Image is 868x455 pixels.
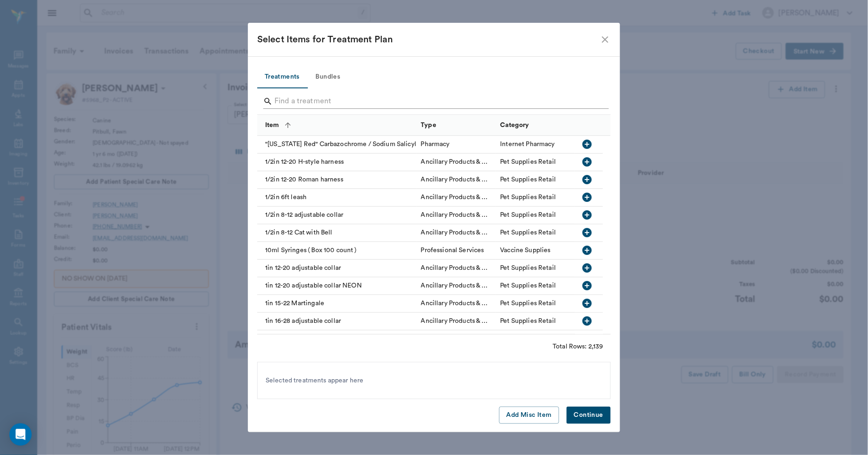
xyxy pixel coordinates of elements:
[421,299,491,308] div: Ancillary Products & Services
[257,136,416,154] div: "[US_STATE] Red" Carbazochrome / Sodium Salicylate (10mgml/250mg/ml) 100ml
[500,246,550,255] div: Vaccine Supplies
[257,66,307,88] button: Treatments
[495,114,575,135] div: Category
[257,313,416,330] div: 1in 16-28 adjustable collar
[281,119,294,132] button: Sort
[257,171,416,189] div: 1/2in 12-20 Roman harness
[257,224,416,242] div: 1/2in 8-12 Cat with Bell
[257,242,416,260] div: 10ml Syringes ( Box 100 count )
[274,94,595,109] input: Find a treatment
[257,114,416,135] div: Item
[500,157,556,167] div: Pet Supplies Retail
[421,210,491,220] div: Ancillary Products & Services
[500,316,556,326] div: Pet Supplies Retail
[421,263,491,273] div: Ancillary Products & Services
[257,154,416,171] div: 1/2in 12-20 H-style harness
[257,277,416,295] div: 1in 12-20 adjustable collar NEON
[600,34,611,45] button: close
[500,263,556,273] div: Pet Supplies Retail
[421,140,450,149] div: Pharmacy
[421,316,491,326] div: Ancillary Products & Services
[421,228,491,237] div: Ancillary Products & Services
[257,330,416,348] div: 1in 16-28 adjustable collar NEON
[582,119,595,132] button: Sort
[265,112,279,138] div: Item
[421,281,491,290] div: Ancillary Products & Services
[263,94,609,111] div: Search
[421,246,484,255] div: Professional Services
[421,193,491,202] div: Ancillary Products & Services
[500,299,556,308] div: Pet Supplies Retail
[553,342,603,351] div: Total Rows: 2,139
[500,140,555,149] div: Internet Pharmacy
[266,376,364,386] span: Selected treatments appear here
[500,210,556,220] div: Pet Supplies Retail
[257,207,416,224] div: 1/2in 8-12 adjustable collar
[421,157,491,167] div: Ancillary Products & Services
[500,193,556,202] div: Pet Supplies Retail
[499,407,559,424] button: Add Misc Item
[9,423,32,446] div: Open Intercom Messenger
[307,66,349,88] button: Bundles
[531,119,544,132] button: Sort
[500,228,556,237] div: Pet Supplies Retail
[500,281,556,290] div: Pet Supplies Retail
[421,175,491,184] div: Ancillary Products & Services
[500,112,529,138] div: Category
[416,114,496,135] div: Type
[257,260,416,277] div: 1in 12-20 adjustable collar
[257,32,600,47] div: Select Items for Treatment Plan
[500,175,556,184] div: Pet Supplies Retail
[439,119,452,132] button: Sort
[567,407,611,424] button: Continue
[257,295,416,313] div: 1in 15-22 Martingale
[421,112,437,138] div: Type
[257,189,416,207] div: 1/2in 6ft leash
